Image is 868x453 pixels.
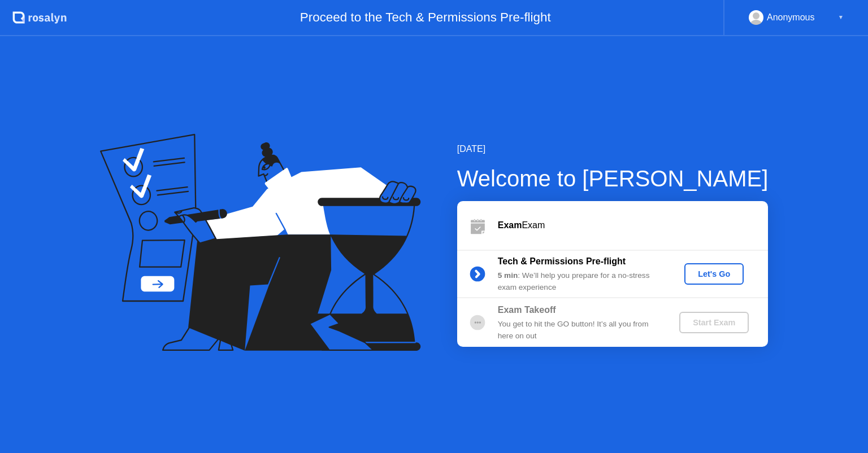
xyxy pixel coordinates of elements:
[498,219,768,232] div: Exam
[767,10,815,25] div: Anonymous
[457,142,769,156] div: [DATE]
[457,162,769,195] div: Welcome to [PERSON_NAME]
[838,10,844,25] div: ▼
[689,269,739,278] div: Let's Go
[684,263,744,285] button: Let's Go
[498,220,522,230] b: Exam
[498,319,661,342] div: You get to hit the GO button! It’s all you from here on out
[679,312,749,333] button: Start Exam
[498,270,661,293] div: : We’ll help you prepare for a no-stress exam experience
[498,271,518,280] b: 5 min
[498,256,626,266] b: Tech & Permissions Pre-flight
[498,305,556,315] b: Exam Takeoff
[684,318,744,327] div: Start Exam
